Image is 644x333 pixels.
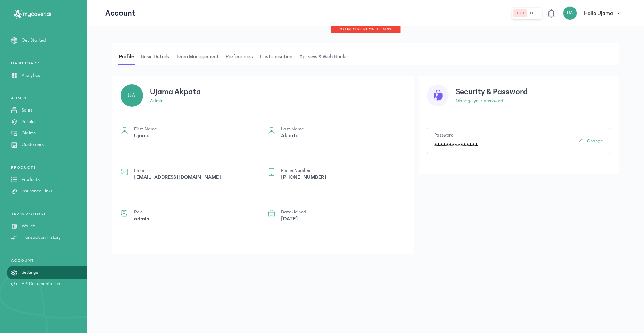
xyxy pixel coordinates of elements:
[150,86,406,97] h3: Ujama Akpata
[587,138,603,144] span: Change
[134,168,221,173] p: Email
[298,49,353,65] button: Api Keys & Web hooks
[140,49,175,65] button: Basic details
[258,49,298,65] button: Customisation
[584,9,613,17] p: Hello Ujama
[134,210,149,214] p: Role
[281,173,326,181] p: [PHONE_NUMBER]
[22,269,38,276] p: Settings
[105,8,135,19] p: Account
[121,84,143,107] div: UA
[224,49,254,65] span: Preferences
[22,118,36,125] p: Policies
[22,187,52,195] p: Insurance Links
[118,49,135,65] span: Profile
[224,49,258,65] button: Preferences
[281,168,326,173] p: Phone Number
[22,107,32,114] p: Sales
[281,210,306,214] p: Date Joined
[298,49,349,65] span: Api Keys & Web hooks
[331,26,401,33] div: You are currently in TEST MODE
[22,280,60,288] p: API Documentation
[134,131,157,140] p: Ujama
[22,141,44,148] p: Customers
[140,49,171,65] span: Basic details
[456,86,610,97] h3: Security & Password
[281,131,304,140] p: Akpata
[175,49,224,65] button: Team Management
[513,9,527,17] button: test
[175,49,220,65] span: Team Management
[134,214,149,223] p: admin
[22,72,40,79] p: Analytics
[281,214,306,223] p: [DATE]
[563,6,577,20] div: UA
[258,49,294,65] span: Customisation
[563,6,626,20] button: UAHello Ujama
[578,138,603,144] button: Change
[22,176,40,183] p: Products
[456,97,610,105] p: Manage your password
[527,9,540,17] button: live
[134,173,221,181] p: [EMAIL_ADDRESS][DOMAIN_NAME]
[22,37,46,44] p: Get Started
[150,97,406,105] p: admin
[134,126,157,131] p: First Name
[22,234,61,241] p: Transaction History
[434,132,454,138] label: Password
[22,130,36,137] p: Claims
[118,49,140,65] button: Profile
[22,222,35,230] p: Wallet
[281,126,304,131] p: Last Name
